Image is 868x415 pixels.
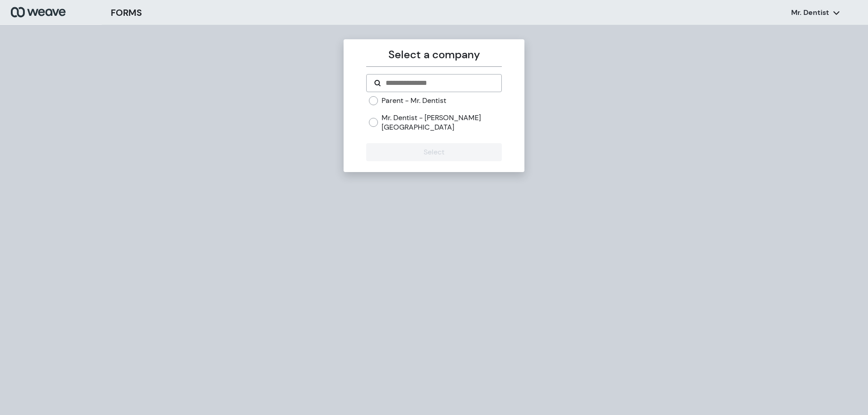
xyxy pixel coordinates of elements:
[366,47,501,63] p: Select a company
[382,113,501,132] label: Mr. Dentist - [PERSON_NAME][GEOGRAPHIC_DATA]
[382,96,446,106] label: Parent - Mr. Dentist
[385,78,494,89] input: Search
[366,143,501,161] button: Select
[111,6,142,19] h3: FORMS
[791,8,829,18] p: Mr. Dentist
